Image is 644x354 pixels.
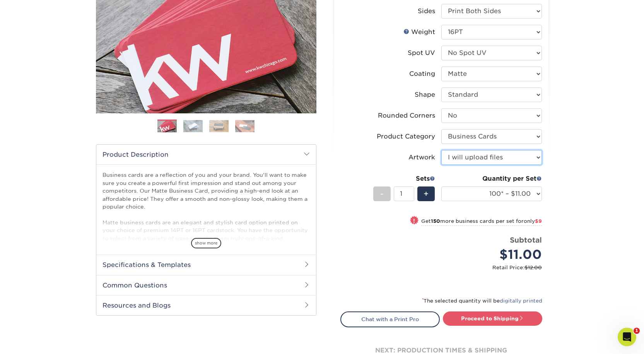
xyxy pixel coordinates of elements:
span: only [524,218,542,224]
span: show more [191,238,221,248]
img: Business Cards 02 [183,120,203,132]
div: Shape [415,90,435,99]
h2: Common Questions [96,275,316,295]
small: Retail Price: [347,264,542,271]
div: Artwork [408,153,435,162]
small: The selected quantity will be [422,298,542,304]
div: Coating [409,69,435,79]
a: Chat with a Print Pro [340,311,440,327]
div: $11.00 [447,245,542,264]
a: Proceed to Shipping [443,311,542,325]
div: Weight [403,27,435,37]
span: $9 [535,218,542,224]
a: digitally printed [500,298,542,304]
div: Sets [373,174,435,183]
div: Quantity per Set [441,174,542,183]
img: Business Cards 01 [157,117,177,136]
iframe: Intercom live chat [618,328,636,346]
span: 1 [634,328,640,334]
img: Business Cards 04 [235,120,255,132]
h2: Specifications & Templates [96,255,316,275]
img: Business Cards 03 [209,120,229,132]
h2: Product Description [96,145,316,164]
div: Spot UV [408,48,435,58]
h2: Resources and Blogs [96,295,316,315]
span: + [424,188,429,200]
div: Rounded Corners [378,111,435,120]
strong: 150 [431,218,440,224]
span: - [380,188,384,200]
div: Sides [418,7,435,16]
span: ! [413,217,415,225]
div: Product Category [377,132,435,141]
p: Business cards are a reflection of you and your brand. You'll want to make sure you create a powe... [102,171,310,281]
strong: Subtotal [510,236,542,244]
span: $12.00 [524,265,542,270]
small: Get more business cards per set for [421,218,542,226]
